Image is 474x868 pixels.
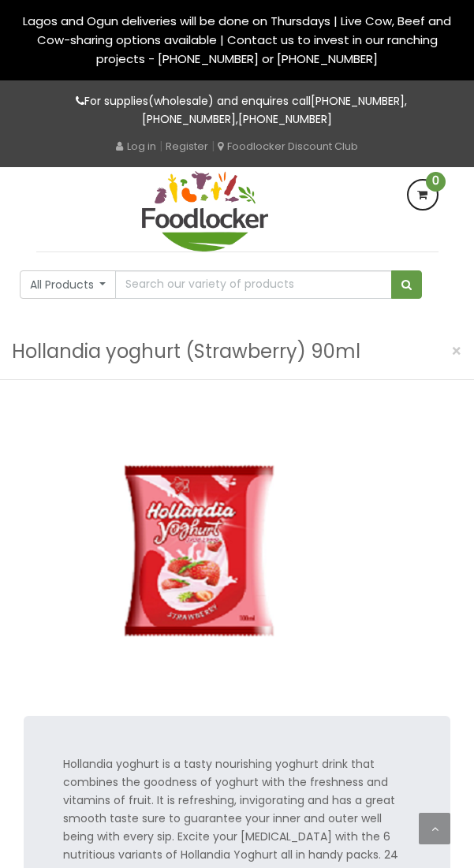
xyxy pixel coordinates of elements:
[142,171,268,251] img: FoodLocker
[211,138,215,154] span: |
[12,337,360,367] h3: Hollandia yoghurt (Strawberry) 90ml
[142,111,236,127] a: [PHONE_NUMBER]
[311,93,405,109] a: [PHONE_NUMBER]
[451,340,462,363] span: ×
[443,335,470,367] button: Close
[23,13,451,67] span: Lagos and Ogun deliveries will be done on Thursdays | Live Cow, Beef and Cow-sharing options avai...
[115,270,391,299] input: Search our variety of products
[116,139,156,154] a: Log in
[24,392,402,716] img: Hollandia yoghurt (Strawberry) 90ml
[36,92,439,129] p: For supplies(wholesale) and enquires call , ,
[20,270,117,299] button: All Products
[238,111,332,127] a: [PHONE_NUMBER]
[426,172,446,192] span: 0
[159,138,162,154] span: |
[166,139,208,154] a: Register
[218,139,358,154] a: Foodlocker Discount Club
